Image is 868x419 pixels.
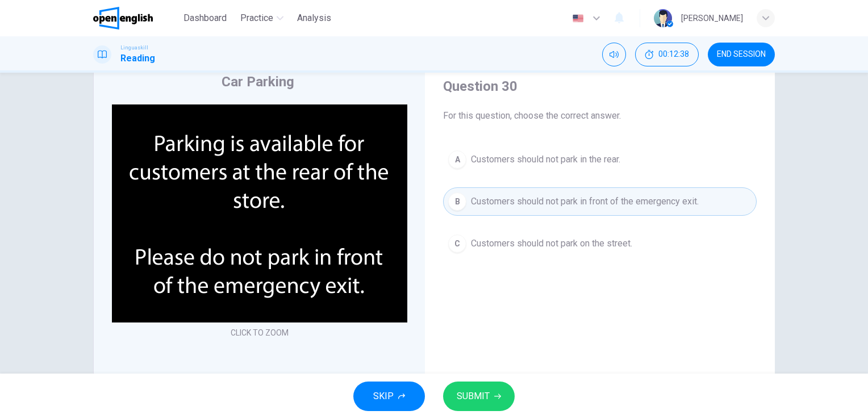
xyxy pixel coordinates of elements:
[373,388,394,404] span: SKIP
[635,43,699,66] div: Hide
[471,195,699,208] span: Customers should not park in front of the emergency exit.
[681,11,743,25] div: [PERSON_NAME]
[448,192,466,211] div: B
[654,9,672,27] img: Profile picture
[293,8,336,28] button: Analysis
[297,11,331,25] span: Analysis
[120,44,148,52] span: Linguaskill
[236,8,288,28] button: Practice
[448,150,466,169] div: A
[635,43,699,66] button: 00:12:38
[658,50,689,59] span: 00:12:38
[443,77,757,95] h4: Question 30
[471,237,632,250] span: Customers should not park on the street.
[120,52,155,65] h1: Reading
[222,73,294,91] h4: Car Parking
[443,382,515,411] button: SUBMIT
[571,14,585,23] img: en
[471,153,620,166] span: Customers should not park in the rear.
[717,50,766,59] span: END SESSION
[602,43,626,66] div: Mute
[457,388,490,404] span: SUBMIT
[443,229,757,258] button: CCustomers should not park on the street.
[443,109,757,123] span: For this question, choose the correct answer.
[443,145,757,174] button: ACustomers should not park in the rear.
[93,7,153,30] img: OpenEnglish logo
[708,43,775,66] button: END SESSION
[112,104,407,322] img: undefined
[179,8,231,28] button: Dashboard
[240,11,273,25] span: Practice
[353,382,425,411] button: SKIP
[226,325,293,341] button: CLICK TO ZOOM
[93,7,179,30] a: OpenEnglish logo
[183,11,227,25] span: Dashboard
[443,187,757,216] button: BCustomers should not park in front of the emergency exit.
[448,234,466,253] div: C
